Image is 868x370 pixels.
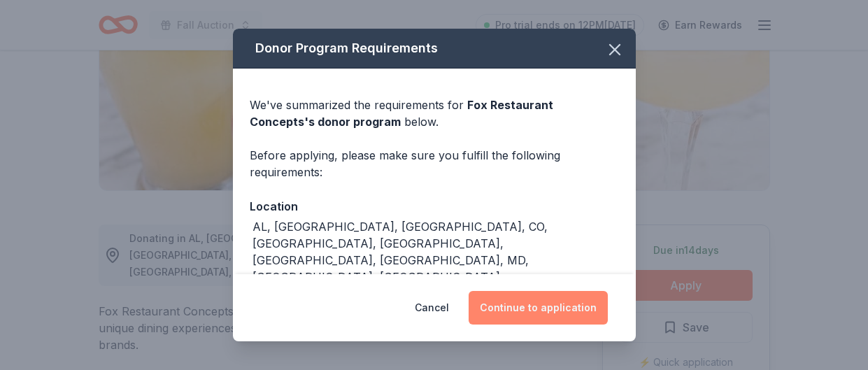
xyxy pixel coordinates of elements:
[250,147,619,180] div: Before applying, please make sure you fulfill the following requirements:
[415,291,449,325] button: Cancel
[233,29,636,69] div: Donor Program Requirements
[250,97,619,130] div: We've summarized the requirements for below.
[250,197,619,215] div: Location
[252,218,619,336] div: AL, [GEOGRAPHIC_DATA], [GEOGRAPHIC_DATA], CO, [GEOGRAPHIC_DATA], [GEOGRAPHIC_DATA], [GEOGRAPHIC_D...
[469,291,608,325] button: Continue to application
